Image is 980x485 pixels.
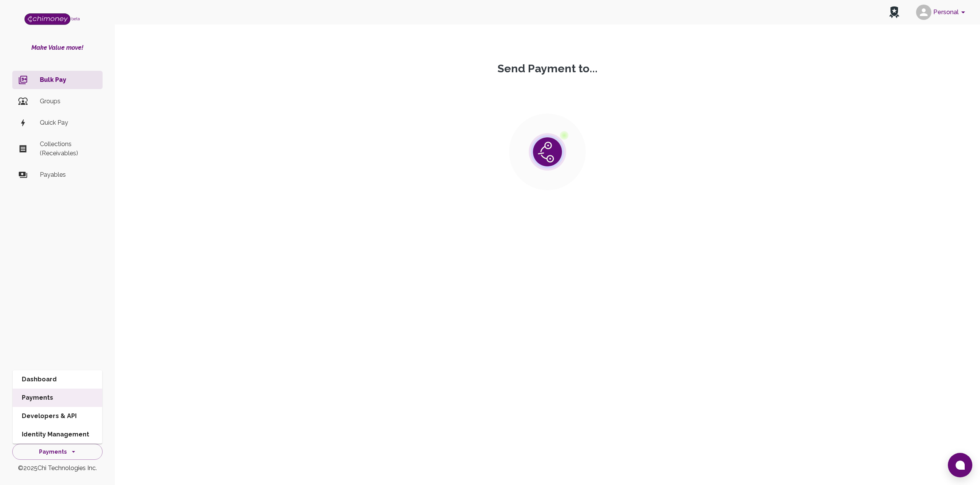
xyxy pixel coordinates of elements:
li: Dashboard [13,370,102,389]
p: Payables [40,170,96,179]
p: Collections (Receivables) [40,140,96,158]
button: account of current user [913,2,971,22]
img: public [509,114,586,190]
button: Payments [12,444,103,460]
li: Identity Management [13,425,102,444]
li: Payments [13,389,102,407]
li: Developers & API [13,407,102,425]
p: Groups [40,97,96,106]
button: Open chat window [948,453,972,477]
span: beta [71,16,80,21]
p: Bulk Pay [40,75,96,85]
img: Logo [24,13,70,25]
p: Send Payment to... [121,62,974,75]
p: Quick Pay [40,118,96,127]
